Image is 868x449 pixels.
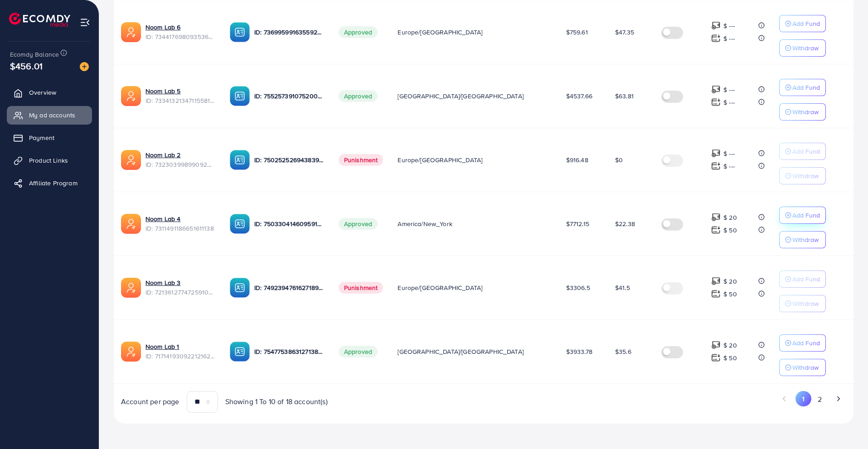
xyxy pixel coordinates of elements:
[792,170,819,181] p: Withdraw
[566,92,592,101] span: $4537.66
[145,87,215,105] div: <span class='underline'>Noom Lab 5</span></br>7334132134711558146
[145,278,215,297] div: <span class='underline'>Noom Lab 3</span></br>7213612774725910530
[779,39,826,57] button: Withdraw
[566,155,588,164] span: $916.48
[398,283,482,292] span: Europe/[GEOGRAPHIC_DATA]
[792,43,819,53] p: Withdraw
[792,210,820,221] p: Add Fund
[615,347,631,356] span: $35.6
[398,219,452,228] span: America/New_York
[711,85,721,94] img: top-up amount
[254,154,324,165] p: ID: 7502525269438398465
[121,86,141,106] img: ic-ads-acc.e4c84228.svg
[121,342,141,362] img: ic-ads-acc.e4c84228.svg
[779,231,826,248] button: Withdraw
[829,408,861,442] iframe: Chat
[230,86,250,106] img: ic-ba-acc.ded83a64.svg
[145,23,181,32] a: Noom Lab 6
[566,219,589,228] span: $7712.15
[80,17,90,28] img: menu
[811,391,828,408] button: Go to page 2
[723,33,735,44] p: $ ---
[779,270,826,288] button: Add Fund
[779,15,826,32] button: Add Fund
[230,150,250,170] img: ic-ba-acc.ded83a64.svg
[145,278,181,287] a: Noom Lab 3
[615,28,634,37] span: $47.35
[615,92,634,101] span: $63.81
[339,218,378,230] span: Approved
[29,179,78,188] span: Affiliate Program
[779,103,826,121] button: Withdraw
[80,62,89,71] img: image
[398,155,482,164] span: Europe/[GEOGRAPHIC_DATA]
[779,167,826,184] button: Withdraw
[792,298,819,309] p: Withdraw
[339,154,383,166] span: Punishment
[711,289,721,299] img: top-up amount
[230,278,250,298] img: ic-ba-acc.ded83a64.svg
[792,362,819,373] p: Withdraw
[723,84,735,95] p: $ ---
[723,212,737,223] p: $ 20
[398,92,524,101] span: [GEOGRAPHIC_DATA]/[GEOGRAPHIC_DATA]
[711,340,721,350] img: top-up amount
[779,79,826,96] button: Add Fund
[779,143,826,160] button: Add Fund
[121,22,141,42] img: ic-ads-acc.e4c84228.svg
[398,28,482,37] span: Europe/[GEOGRAPHIC_DATA]
[398,347,524,356] span: [GEOGRAPHIC_DATA]/[GEOGRAPHIC_DATA]
[792,18,820,29] p: Add Fund
[711,212,721,222] img: top-up amount
[339,346,378,357] span: Approved
[225,396,328,407] span: Showing 1 To 10 of 18 account(s)
[10,59,43,72] span: $456.01
[711,353,721,362] img: top-up amount
[145,224,215,233] span: ID: 7311491186651611138
[830,391,846,406] button: Go to next page
[615,155,623,164] span: $0
[7,106,92,124] a: My ad accounts
[7,83,92,101] a: Overview
[145,150,215,169] div: <span class='underline'>Noom Lab 2</span></br>7323039989909209089
[230,22,250,42] img: ic-ba-acc.ded83a64.svg
[121,214,141,234] img: ic-ads-acc.e4c84228.svg
[145,342,215,361] div: <span class='underline'>Noom Lab 1</span></br>7171419309221216257
[230,214,250,234] img: ic-ba-acc.ded83a64.svg
[711,276,721,286] img: top-up amount
[230,342,250,362] img: ic-ba-acc.ded83a64.svg
[254,346,324,357] p: ID: 7547753863127138320
[29,88,56,97] span: Overview
[145,150,181,159] a: Noom Lab 2
[7,129,92,147] a: Payment
[723,340,737,351] p: $ 20
[723,276,737,287] p: $ 20
[711,97,721,107] img: top-up amount
[566,347,592,356] span: $3933.78
[723,289,737,299] p: $ 50
[779,334,826,352] button: Add Fund
[491,391,846,408] ul: Pagination
[145,32,215,41] span: ID: 7344176980935360513
[792,106,819,117] p: Withdraw
[254,282,324,293] p: ID: 7492394761627189255
[145,352,215,361] span: ID: 7171419309221216257
[145,342,179,351] a: Noom Lab 1
[29,111,75,120] span: My ad accounts
[711,34,721,43] img: top-up amount
[9,13,70,27] img: logo
[29,156,68,165] span: Product Links
[121,278,141,298] img: ic-ads-acc.e4c84228.svg
[7,151,92,169] a: Product Links
[566,28,588,37] span: $759.61
[723,148,735,159] p: $ ---
[711,225,721,235] img: top-up amount
[792,82,820,93] p: Add Fund
[254,218,324,229] p: ID: 7503304146095915016
[10,50,59,59] span: Ecomdy Balance
[792,234,819,245] p: Withdraw
[615,219,635,228] span: $22.38
[723,20,735,31] p: $ ---
[145,87,181,96] a: Noom Lab 5
[254,91,324,101] p: ID: 7552573910752002064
